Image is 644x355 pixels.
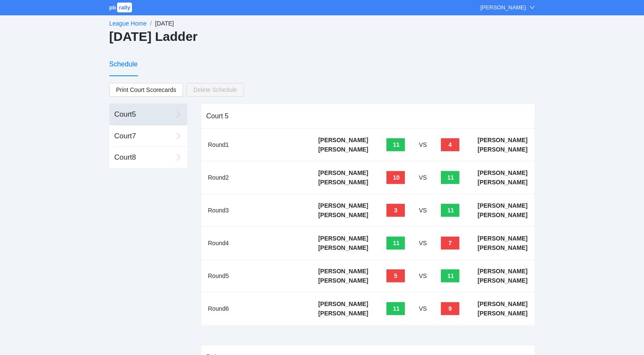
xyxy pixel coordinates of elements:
a: Print Court Scorecards [109,83,183,97]
b: [PERSON_NAME] [318,137,368,143]
div: Court 5 [114,109,172,120]
b: [PERSON_NAME] [318,179,368,186]
td: VS [412,194,434,227]
span: / [150,20,152,27]
b: [PERSON_NAME] [318,202,368,209]
button: 5 [386,269,405,283]
td: Round 1 [201,129,312,161]
button: 3 [386,203,405,217]
button: 11 [441,203,460,217]
b: [PERSON_NAME] [478,202,527,209]
td: VS [412,227,434,260]
span: down [530,5,535,10]
td: Round 3 [201,194,312,227]
a: pbrally [109,4,134,11]
div: [PERSON_NAME] [481,3,526,12]
td: Round 4 [201,227,312,260]
span: pb [109,4,116,11]
button: 7 [441,236,460,250]
td: VS [412,129,434,161]
b: [PERSON_NAME] [318,169,368,176]
button: 11 [441,269,460,283]
button: 9 [441,302,460,315]
b: [PERSON_NAME] [478,235,527,242]
b: [PERSON_NAME] [478,137,527,143]
b: [PERSON_NAME] [478,212,527,218]
td: Round 5 [201,260,312,292]
b: [PERSON_NAME] [318,310,368,317]
b: [PERSON_NAME] [478,146,527,153]
a: League Home [109,20,147,27]
button: 11 [441,171,460,184]
b: [PERSON_NAME] [478,310,527,317]
span: rally [117,3,132,12]
button: 11 [386,138,405,152]
div: Schedule [109,59,138,69]
h2: [DATE] Ladder [109,28,535,46]
button: 11 [386,236,405,250]
b: [PERSON_NAME] [318,212,368,218]
b: [PERSON_NAME] [478,169,527,176]
td: VS [412,161,434,194]
span: [DATE] [155,20,174,27]
b: [PERSON_NAME] [318,268,368,275]
div: Court 5 [206,104,530,128]
b: [PERSON_NAME] [478,268,527,275]
button: 11 [386,302,405,315]
b: [PERSON_NAME] [478,301,527,307]
td: VS [412,292,434,325]
b: [PERSON_NAME] [318,301,368,307]
td: Round 2 [201,161,312,194]
b: [PERSON_NAME] [318,244,368,251]
b: [PERSON_NAME] [478,277,527,284]
button: 10 [386,171,405,184]
td: VS [412,260,434,292]
b: [PERSON_NAME] [318,235,368,242]
button: 4 [441,138,460,152]
td: Round 6 [201,292,312,325]
b: [PERSON_NAME] [478,179,527,186]
b: [PERSON_NAME] [478,244,527,251]
div: Court 8 [114,152,172,163]
div: Court 7 [114,131,172,142]
b: [PERSON_NAME] [318,277,368,284]
b: [PERSON_NAME] [318,146,368,153]
span: Print Court Scorecards [116,83,177,96]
